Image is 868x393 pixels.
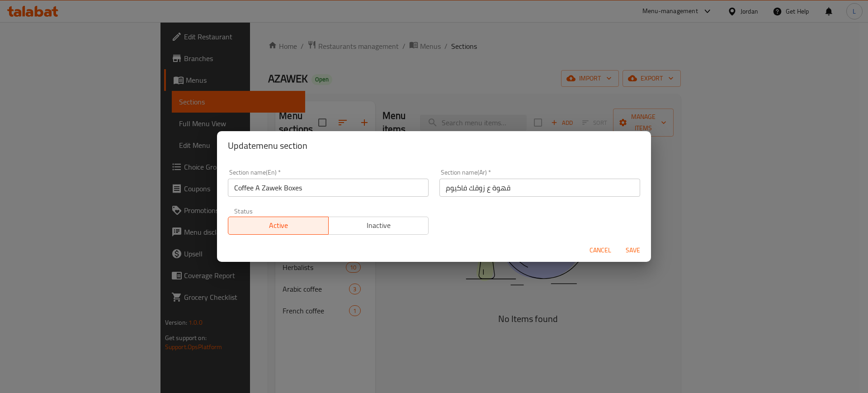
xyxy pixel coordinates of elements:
span: Cancel [590,245,611,256]
input: Please enter section name(ar) [439,179,640,197]
input: Please enter section name(en) [228,179,429,197]
button: Active [228,217,329,235]
h2: Update menu section [228,138,640,153]
span: Active [232,219,325,232]
span: Save [622,245,644,256]
button: Cancel [586,242,615,259]
button: Save [618,242,647,259]
span: Inactive [332,219,425,232]
button: Inactive [328,217,429,235]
